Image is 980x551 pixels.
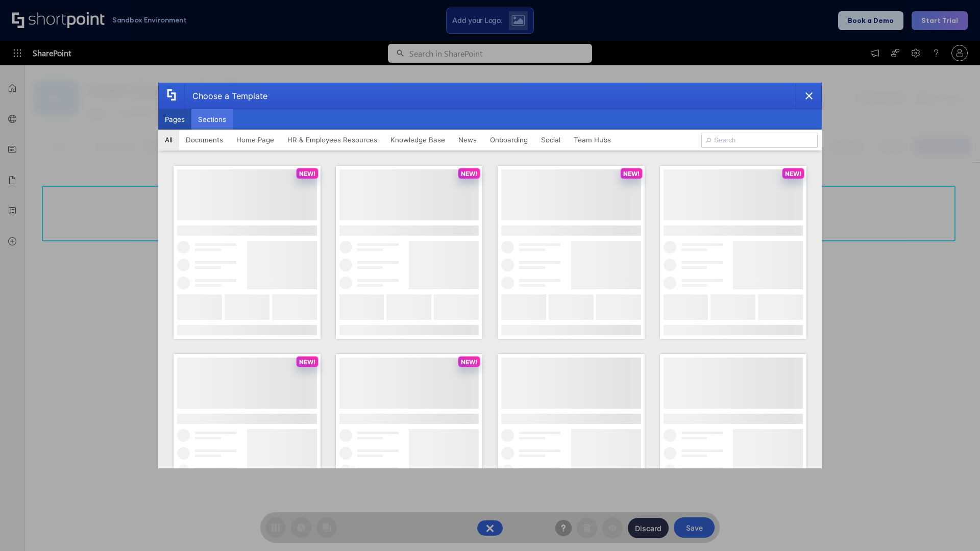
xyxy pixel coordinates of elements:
[701,133,818,148] input: Search
[534,130,567,150] button: Social
[158,83,822,468] div: template selector
[158,130,179,150] button: All
[299,170,315,178] p: NEW!
[452,130,483,150] button: News
[179,130,230,150] button: Documents
[623,170,640,178] p: NEW!
[281,130,384,150] button: HR & Employees Resources
[483,130,534,150] button: Onboarding
[230,130,281,150] button: Home Page
[184,83,267,109] div: Choose a Template
[299,358,315,366] p: NEW!
[785,170,801,178] p: NEW!
[567,130,618,150] button: Team Hubs
[384,130,452,150] button: Knowledge Base
[158,109,191,130] button: Pages
[461,170,477,178] p: NEW!
[191,109,233,130] button: Sections
[461,358,477,366] p: NEW!
[929,502,980,551] iframe: Chat Widget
